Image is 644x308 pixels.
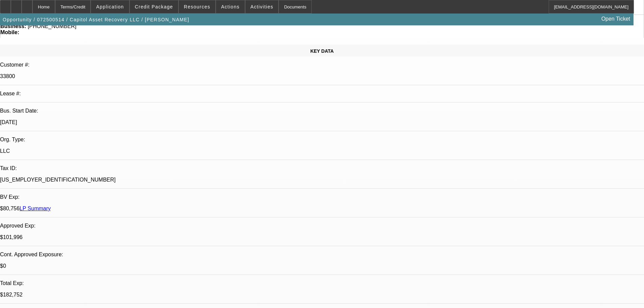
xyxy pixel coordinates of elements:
span: Actions [221,4,240,9]
button: Credit Package [130,0,178,13]
span: Credit Package [135,4,173,9]
span: Activities [251,4,273,9]
span: KEY DATA [310,48,334,54]
button: Application [91,0,129,13]
a: Open Ticket [599,13,633,25]
button: Activities [245,0,279,13]
span: Opportunity / 072500514 / Capitol Asset Recovery LLC / [PERSON_NAME] [3,17,189,22]
span: Application [96,4,124,9]
button: Resources [179,0,215,13]
button: Actions [216,0,245,13]
strong: Mobile: [0,29,19,35]
a: LP Summary [20,206,51,211]
span: Resources [184,4,210,9]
